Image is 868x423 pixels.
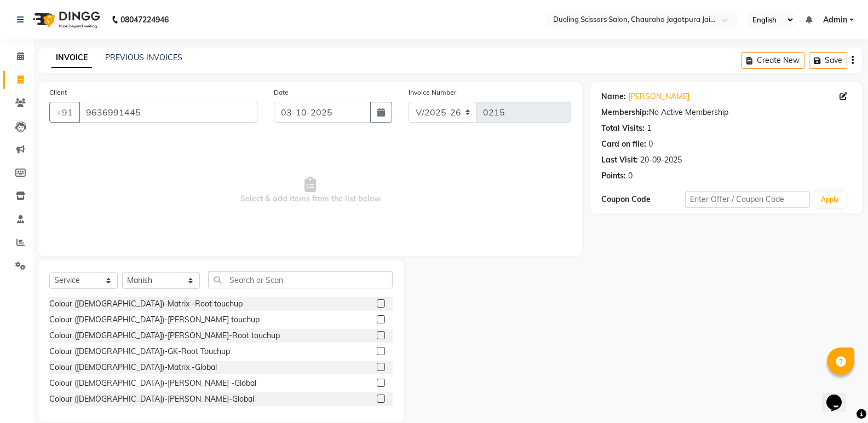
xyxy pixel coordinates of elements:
[49,330,280,341] div: Colour ([DEMOGRAPHIC_DATA])-[PERSON_NAME]-Root touchup
[409,88,456,97] label: Invoice Number
[601,123,645,134] div: Total Visits:
[120,4,169,35] b: 08047224946
[49,346,230,357] div: Colour ([DEMOGRAPHIC_DATA])-GK-Root Touchup
[49,362,217,373] div: Colour ([DEMOGRAPHIC_DATA])-Matrix -Global
[640,154,682,166] div: 20-09-2025
[809,52,847,69] button: Save
[208,271,393,288] input: Search or Scan
[628,91,689,102] a: [PERSON_NAME]
[814,192,846,208] button: Apply
[601,170,626,182] div: Points:
[49,378,256,389] div: Colour ([DEMOGRAPHIC_DATA])-[PERSON_NAME] -Global
[823,14,847,26] span: Admin
[601,194,685,205] div: Coupon Code
[49,102,80,123] button: +91
[601,154,638,166] div: Last Visit:
[51,48,92,68] a: INVOICE
[648,138,653,150] div: 0
[601,138,646,150] div: Card on file:
[601,91,626,102] div: Name:
[685,191,810,208] input: Enter Offer / Coupon Code
[822,379,857,412] iframe: chat widget
[79,102,257,123] input: Search by Name/Mobile/Email/Code
[647,123,651,134] div: 1
[49,393,254,405] div: Colour ([DEMOGRAPHIC_DATA])-[PERSON_NAME]-Global
[601,107,852,118] div: No Active Membership
[105,53,182,62] a: PREVIOUS INVOICES
[274,88,289,97] label: Date
[49,298,243,310] div: Colour ([DEMOGRAPHIC_DATA])-Matrix -Root touchup
[628,170,633,182] div: 0
[49,136,571,245] span: Select & add items from the list below
[741,52,804,69] button: Create New
[28,4,103,35] img: logo
[601,107,649,118] div: Membership:
[49,314,260,326] div: Colour ([DEMOGRAPHIC_DATA])-[PERSON_NAME] touchup
[49,88,67,97] label: Client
